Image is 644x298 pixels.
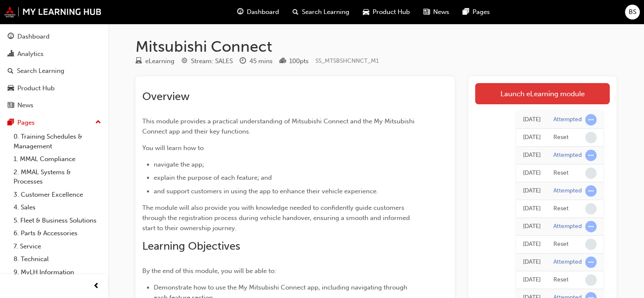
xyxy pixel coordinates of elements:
[523,186,541,196] div: Mon Jul 28 2025 20:01:12 GMT+1000 (Australian Eastern Standard Time)
[553,116,582,124] div: Attempted
[8,33,14,41] span: guage-icon
[10,188,105,201] a: 3. Customer Excellence
[3,115,105,131] button: Pages
[154,161,204,168] span: navigate the app;
[302,7,349,17] span: Search Learning
[553,276,569,284] div: Reset
[10,266,105,279] a: 9. MyLH Information
[142,267,276,275] span: By the end of this module, you will be able to:
[625,5,640,19] button: BS
[3,27,105,115] button: DashboardAnalyticsSearch LearningProduct HubNews
[553,134,569,142] div: Reset
[142,240,240,253] span: Learning Objectives
[553,187,582,195] div: Attempted
[585,167,597,179] span: learningRecordVerb_NONE-icon
[135,56,174,67] div: Type
[95,117,101,128] span: up-icon
[463,7,469,17] span: pages-icon
[10,201,105,214] a: 4. Sales
[10,253,105,266] a: 8. Technical
[315,57,379,64] span: Learning resource code
[17,49,44,59] div: Analytics
[191,56,233,66] div: Stream: SALES
[553,223,582,231] div: Attempted
[553,205,569,213] div: Reset
[142,90,190,103] span: Overview
[356,3,417,21] a: car-iconProduct Hub
[10,240,105,253] a: 7. Service
[10,214,105,227] a: 5. Fleet & Business Solutions
[473,7,490,17] span: Pages
[154,187,378,195] span: and support customers in using the app to enhance their vehicle experience.
[585,221,597,232] span: learningRecordVerb_ATTEMPT-icon
[249,56,273,66] div: 45 mins
[10,153,105,166] a: 1. MMAL Compliance
[17,84,55,93] div: Product Hub
[145,56,174,66] div: eLearning
[553,258,582,266] div: Attempted
[8,85,14,92] span: car-icon
[289,56,309,66] div: 100 pts
[523,240,541,249] div: Mon Jul 28 2025 19:59:10 GMT+1000 (Australian Eastern Standard Time)
[8,102,14,109] span: news-icon
[17,66,64,76] div: Search Learning
[17,118,35,128] div: Pages
[585,185,597,197] span: learningRecordVerb_ATTEMPT-icon
[10,227,105,240] a: 6. Parts & Accessories
[240,58,246,65] span: clock-icon
[456,3,497,21] a: pages-iconPages
[293,7,299,17] span: search-icon
[585,114,597,125] span: learningRecordVerb_ATTEMPT-icon
[523,168,541,178] div: Mon Jul 28 2025 20:53:43 GMT+1000 (Australian Eastern Standard Time)
[3,97,105,113] a: News
[240,56,273,67] div: Duration
[181,58,188,65] span: target-icon
[523,275,541,285] div: Mon Jul 28 2025 19:58:02 GMT+1000 (Australian Eastern Standard Time)
[523,257,541,267] div: Mon Jul 28 2025 19:58:05 GMT+1000 (Australian Eastern Standard Time)
[247,7,279,17] span: Dashboard
[3,29,105,45] a: Dashboard
[135,37,616,56] h1: Mitsubishi Connect
[142,204,412,232] span: The module will also provide you with knowledge needed to confidently guide customers through the...
[363,7,369,17] span: car-icon
[629,7,636,17] span: BS
[585,239,597,250] span: learningRecordVerb_NONE-icon
[3,63,105,79] a: Search Learning
[553,169,569,177] div: Reset
[523,133,541,142] div: Tue Jul 29 2025 09:15:20 GMT+1000 (Australian Eastern Standard Time)
[154,174,272,181] span: explain the purpose of each feature; and
[135,58,142,65] span: learningResourceType_ELEARNING-icon
[279,56,309,67] div: Points
[523,222,541,231] div: Mon Jul 28 2025 19:59:11 GMT+1000 (Australian Eastern Standard Time)
[10,130,105,153] a: 0. Training Schedules & Management
[585,203,597,214] span: learningRecordVerb_NONE-icon
[417,3,456,21] a: news-iconNews
[585,256,597,268] span: learningRecordVerb_ATTEMPT-icon
[279,58,286,65] span: podium-icon
[553,151,582,159] div: Attempted
[10,166,105,188] a: 2. MMAL Systems & Processes
[523,150,541,160] div: Mon Jul 28 2025 20:53:45 GMT+1000 (Australian Eastern Standard Time)
[230,3,286,21] a: guage-iconDashboard
[523,204,541,214] div: Mon Jul 28 2025 20:01:10 GMT+1000 (Australian Eastern Standard Time)
[142,117,416,135] span: This module provides a practical understanding of Mitsubishi Connect and the My Mitsubishi Connec...
[553,240,569,248] div: Reset
[181,56,233,67] div: Stream
[3,81,105,96] a: Product Hub
[8,67,14,75] span: search-icon
[17,32,50,42] div: Dashboard
[93,281,100,292] span: prev-icon
[4,6,102,17] img: mmal
[585,150,597,161] span: learningRecordVerb_ATTEMPT-icon
[585,274,597,286] span: learningRecordVerb_NONE-icon
[433,7,449,17] span: News
[142,144,204,152] span: You will learn how to
[8,119,14,127] span: pages-icon
[8,50,14,58] span: chart-icon
[3,46,105,62] a: Analytics
[286,3,356,21] a: search-iconSearch Learning
[423,7,430,17] span: news-icon
[475,83,610,104] a: Launch eLearning module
